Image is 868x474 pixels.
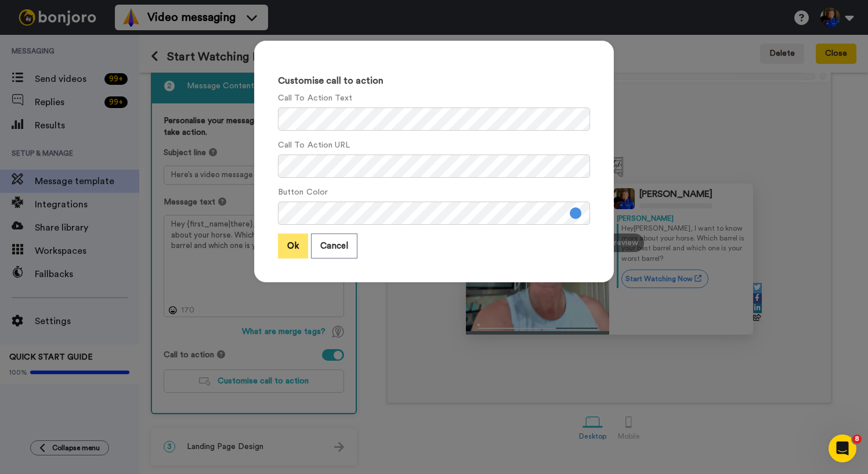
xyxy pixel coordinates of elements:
[278,92,353,105] label: Call To Action Text
[278,186,328,199] label: Button Color
[278,139,350,152] label: Call To Action URL
[829,435,856,462] iframe: Intercom live chat
[852,435,862,444] span: 8
[311,234,357,258] button: Cancel
[278,76,590,87] h3: Customise call to action
[278,234,308,258] button: Ok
